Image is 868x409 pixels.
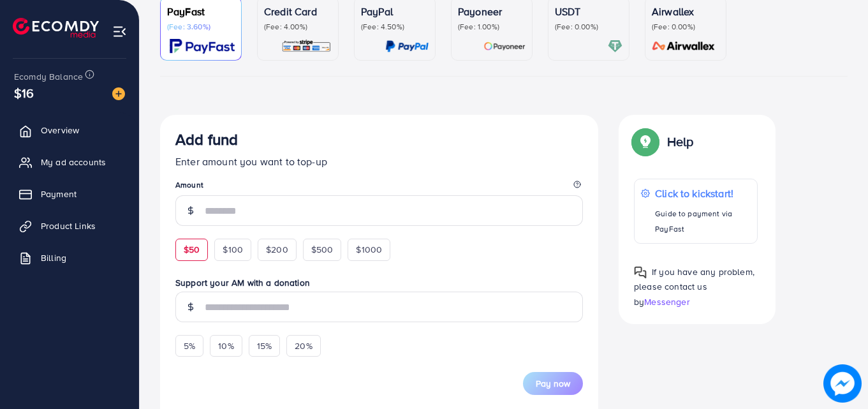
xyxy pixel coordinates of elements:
p: PayFast [167,4,235,19]
p: Help [667,134,694,149]
p: Payoneer [458,4,526,19]
img: logo [13,18,99,38]
img: Popup guide [634,266,647,279]
p: (Fee: 4.50%) [361,22,429,32]
img: card [483,39,526,54]
span: $1000 [356,243,382,256]
img: card [170,39,235,54]
p: (Fee: 1.00%) [458,22,526,32]
span: Ecomdy Balance [14,70,83,83]
span: If you have any problem, please contact us by [634,265,754,308]
img: menu [112,24,127,39]
span: 20% [295,339,312,352]
img: image [823,364,862,403]
p: PayPal [361,4,429,19]
img: card [608,39,622,54]
a: Billing [10,245,129,271]
p: Guide to payment via PayFast [655,206,750,237]
span: Product Links [41,219,96,232]
span: My ad accounts [41,156,106,168]
a: Overview [10,117,129,143]
span: 15% [257,339,272,352]
p: Enter amount you want to top-up [175,154,583,169]
p: Credit Card [264,4,332,19]
span: $200 [266,243,288,256]
span: Payment [41,188,77,200]
legend: Amount [175,179,583,195]
p: USDT [555,4,622,19]
p: (Fee: 3.60%) [167,22,235,32]
img: card [385,39,429,54]
span: 10% [218,339,233,352]
h3: Add fund [175,130,238,149]
p: Click to kickstart! [655,186,750,201]
a: My ad accounts [10,149,129,175]
p: (Fee: 4.00%) [264,22,332,32]
img: image [112,87,125,100]
p: Airwallex [652,4,719,19]
span: Pay now [536,377,570,390]
span: Billing [41,251,66,264]
span: $16 [14,84,34,102]
p: (Fee: 0.00%) [555,22,622,32]
span: $500 [311,243,334,256]
img: Popup guide [634,130,657,153]
span: $100 [223,243,243,256]
a: Payment [10,181,129,207]
img: card [648,39,719,54]
button: Pay now [523,372,583,395]
span: 5% [184,339,195,352]
label: Support your AM with a donation [175,276,583,289]
span: Messenger [644,295,689,308]
span: $50 [184,243,200,256]
span: Overview [41,124,79,137]
img: card [281,39,332,54]
a: Product Links [10,213,129,239]
p: (Fee: 0.00%) [652,22,719,32]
